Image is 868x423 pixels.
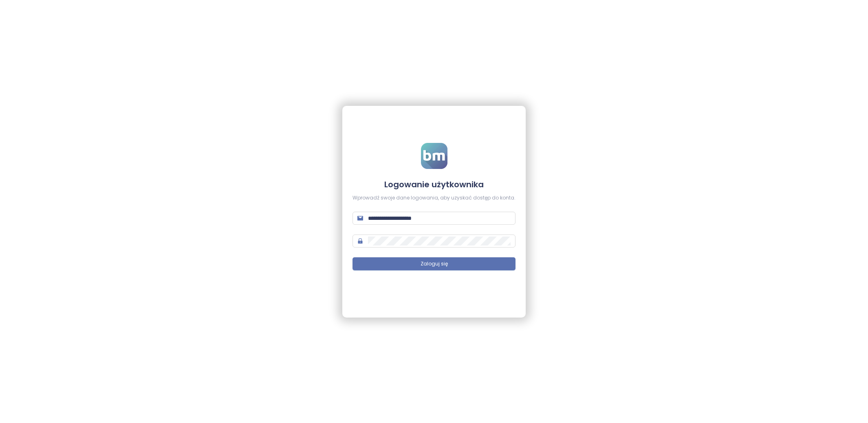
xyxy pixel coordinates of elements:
[357,238,363,244] span: lock
[352,194,516,202] div: Wprowadź swoje dane logowania, aby uzyskać dostęp do konta.
[421,143,447,169] img: logo
[352,257,516,270] button: Zaloguj się
[357,215,363,221] span: mail
[352,179,516,190] h4: Logowanie użytkownika
[421,260,448,268] span: Zaloguj się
